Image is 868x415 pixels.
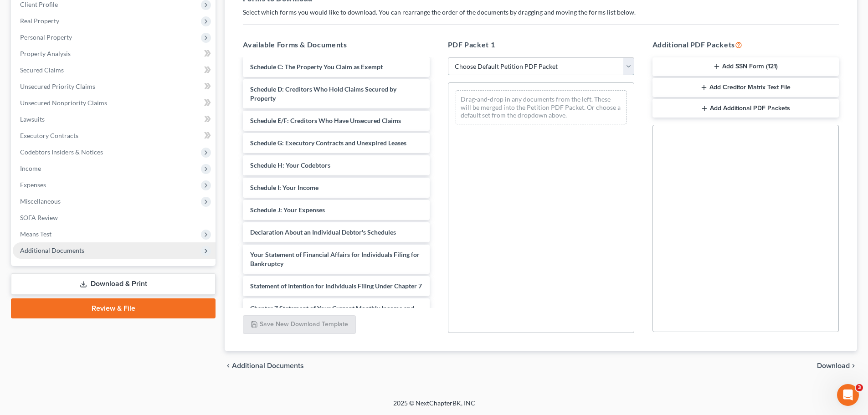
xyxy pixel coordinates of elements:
[250,63,383,71] span: Schedule C: The Property You Claim as Exempt
[817,362,857,369] button: Download chevron_right
[13,78,216,95] a: Unsecured Priority Claims
[652,39,839,50] h5: Additional PDF Packets
[837,384,859,406] iframe: Intercom live chat
[11,298,216,318] a: Review & File
[13,62,216,78] a: Secured Claims
[250,304,414,321] span: Chapter 7 Statement of Your Current Monthly Income and Means-Test Calculation
[20,82,95,90] span: Unsecured Priority Claims
[20,132,78,139] span: Executory Contracts
[13,111,216,128] a: Lawsuits
[13,210,216,226] a: SOFA Review
[13,95,216,111] a: Unsecured Nonpriority Claims
[250,85,396,102] span: Schedule D: Creditors Who Hold Claims Secured by Property
[817,362,850,369] span: Download
[250,161,330,169] span: Schedule H: Your Codebtors
[243,8,839,17] p: Select which forms you would like to download. You can rearrange the order of the documents by dr...
[448,39,634,50] h5: PDF Packet 1
[20,230,51,238] span: Means Test
[13,128,216,144] a: Executory Contracts
[225,362,304,369] a: chevron_left Additional Documents
[20,50,71,57] span: Property Analysis
[20,66,64,74] span: Secured Claims
[652,99,839,118] button: Add Additional PDF Packets
[20,17,59,25] span: Real Property
[20,164,41,172] span: Income
[652,57,839,77] button: Add SSN Form (121)
[456,90,627,124] div: Drag-and-drop in any documents from the left. These will be merged into the Petition PDF Packet. ...
[232,362,304,369] span: Additional Documents
[250,184,318,191] span: Schedule I: Your Income
[250,139,406,147] span: Schedule G: Executory Contracts and Unexpired Leases
[652,78,839,97] button: Add Creditor Matrix Text File
[20,246,84,254] span: Additional Documents
[250,117,401,124] span: Schedule E/F: Creditors Who Have Unsecured Claims
[250,228,396,236] span: Declaration About an Individual Debtor's Schedules
[20,148,103,156] span: Codebtors Insiders & Notices
[856,384,863,391] span: 3
[20,115,45,123] span: Lawsuits
[20,99,107,107] span: Unsecured Nonpriority Claims
[850,362,857,369] i: chevron_right
[243,315,356,334] button: Save New Download Template
[20,197,61,205] span: Miscellaneous
[20,0,58,8] span: Client Profile
[20,214,58,221] span: SOFA Review
[13,46,216,62] a: Property Analysis
[225,362,232,369] i: chevron_left
[20,33,72,41] span: Personal Property
[250,251,420,267] span: Your Statement of Financial Affairs for Individuals Filing for Bankruptcy
[250,282,422,290] span: Statement of Intention for Individuals Filing Under Chapter 7
[243,39,429,50] h5: Available Forms & Documents
[11,273,216,295] a: Download & Print
[175,399,694,415] div: 2025 © NextChapterBK, INC
[250,206,325,214] span: Schedule J: Your Expenses
[20,181,46,189] span: Expenses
